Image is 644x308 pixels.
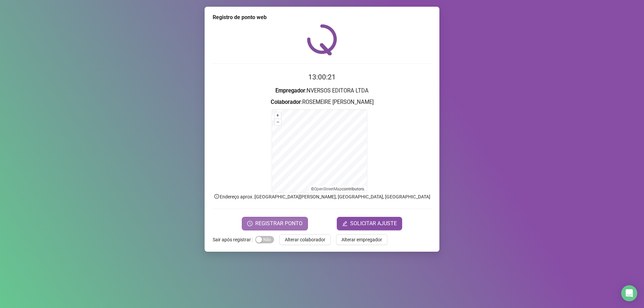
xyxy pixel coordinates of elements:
[621,285,637,301] div: Open Intercom Messenger
[242,217,308,230] button: REGISTRAR PONTO
[214,193,220,199] span: info-circle
[247,221,253,226] span: clock-circle
[342,221,347,226] span: edit
[213,13,431,21] div: Registro de ponto web
[213,234,255,245] label: Sair após registrar
[350,220,397,228] span: SOLICITAR AJUSTE
[307,24,337,55] img: QRPoint
[275,112,281,119] button: +
[275,119,281,125] button: –
[314,187,342,191] a: OpenStreetMap
[213,86,431,95] h3: : NVERSOS EDITORA LTDA
[308,73,336,81] time: 13:00:21
[275,87,305,94] strong: Empregador
[285,236,325,243] span: Alterar colaborador
[341,236,382,243] span: Alterar empregador
[213,193,431,200] p: Endereço aprox. : [GEOGRAPHIC_DATA][PERSON_NAME], [GEOGRAPHIC_DATA], [GEOGRAPHIC_DATA]
[311,187,365,191] li: © contributors.
[255,220,303,228] span: REGISTRAR PONTO
[213,98,431,107] h3: : ROSEMEIRE [PERSON_NAME]
[279,234,331,245] button: Alterar colaborador
[336,234,387,245] button: Alterar empregador
[271,99,301,105] strong: Colaborador
[337,217,402,230] button: editSOLICITAR AJUSTE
